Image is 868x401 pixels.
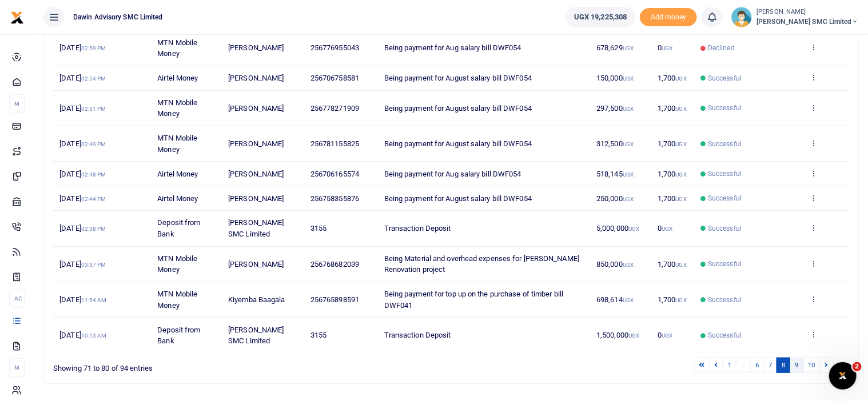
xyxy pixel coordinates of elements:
span: 5,000,000 [596,224,639,232]
span: 1,700 [658,74,687,82]
span: 1,700 [658,104,687,113]
small: UGX [662,226,672,232]
span: [PERSON_NAME] SMC Limited [756,17,859,27]
span: Airtel Money [157,170,198,178]
small: 10:13 AM [81,332,107,339]
span: Successful [708,73,742,83]
span: Successful [708,259,742,269]
span: Being payment for August salary bill DWF054 [384,194,532,203]
span: [DATE] [59,43,106,52]
small: UGX [676,75,687,82]
span: [DATE] [59,331,106,339]
span: 0 [658,43,672,52]
small: UGX [623,196,634,202]
span: 1,700 [658,194,687,203]
small: 02:54 PM [81,75,106,82]
span: [PERSON_NAME] SMC Limited [228,218,284,238]
span: Airtel Money [157,74,198,82]
span: 1,700 [658,295,687,304]
span: Successful [708,169,742,179]
span: Deposit from Bank [157,326,200,346]
small: 02:51 PM [81,106,106,112]
small: UGX [623,106,634,112]
span: Successful [708,103,742,113]
a: 1 [723,358,736,373]
span: 1,500,000 [596,331,639,339]
span: [PERSON_NAME] [228,139,284,148]
span: Being payment for top up on the purchase of timber bill DWF041 [384,290,564,310]
a: 10 [803,358,821,373]
span: 3155 [310,331,327,339]
a: 9 [790,358,803,373]
span: 256776955043 [310,43,359,52]
small: UGX [628,332,639,339]
span: Transaction Deposit [384,331,451,339]
span: [DATE] [59,260,106,268]
span: 256781155825 [310,139,359,148]
span: 256765898591 [310,295,359,304]
span: Being Material and overhead expenses for [PERSON_NAME] Renovation project [384,254,579,274]
span: Being payment for Aug salary bill DWF054 [384,43,521,52]
a: 8 [777,358,790,373]
li: Toup your wallet [640,8,697,27]
div: Showing 71 to 80 of 94 entries [53,356,380,374]
small: UGX [628,226,639,232]
span: 250,000 [596,194,634,203]
span: 1,700 [658,139,687,148]
span: [DATE] [59,295,106,304]
span: 256706758581 [310,74,359,82]
small: UGX [623,171,634,178]
span: [DATE] [59,139,106,148]
img: logo-small [10,11,24,25]
small: UGX [623,45,634,51]
span: 518,145 [596,170,634,178]
a: Add money [640,12,697,21]
small: UGX [623,141,634,147]
span: Being payment for August salary bill DWF054 [384,74,532,82]
span: 850,000 [596,260,634,268]
small: UGX [623,262,634,268]
small: UGX [676,106,687,112]
span: 297,500 [596,104,634,113]
span: [PERSON_NAME] [228,170,284,178]
span: Airtel Money [157,194,198,203]
li: M [9,94,25,113]
span: [PERSON_NAME] [228,260,284,268]
span: [PERSON_NAME] [228,74,284,82]
span: [PERSON_NAME] [228,104,284,113]
small: UGX [676,141,687,147]
small: UGX [676,262,687,268]
a: logo-small logo-large logo-large [10,13,24,21]
span: MTN Mobile Money [157,290,197,310]
li: Wallet ballance [561,7,640,27]
small: 02:59 PM [81,45,106,51]
span: Declined [708,43,735,53]
small: 02:48 PM [81,171,106,178]
li: M [9,358,25,377]
a: 7 [763,358,777,373]
small: UGX [676,171,687,178]
span: Being payment for August salary bill DWF054 [384,104,532,113]
a: 6 [750,358,764,373]
span: Add money [640,8,697,27]
span: Being payment for Aug salary bill DWF054 [384,170,521,178]
a: UGX 19,225,308 [566,7,635,27]
span: [PERSON_NAME] [228,43,284,52]
span: 256768682039 [310,260,359,268]
span: [DATE] [59,224,106,232]
small: 02:49 PM [81,141,106,147]
span: Successful [708,295,742,305]
span: Successful [708,193,742,203]
small: UGX [662,332,672,339]
small: UGX [623,75,634,82]
a: profile-user [PERSON_NAME] [PERSON_NAME] SMC Limited [731,7,859,27]
span: [DATE] [59,170,106,178]
span: Being payment for August salary bill DWF054 [384,139,532,148]
small: UGX [676,297,687,303]
small: 02:38 PM [81,226,106,232]
span: Dawin Advisory SMC Limited [69,12,168,22]
span: 256758355876 [310,194,359,203]
span: [DATE] [59,104,106,113]
span: 0 [658,224,672,232]
span: 256706165574 [310,170,359,178]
